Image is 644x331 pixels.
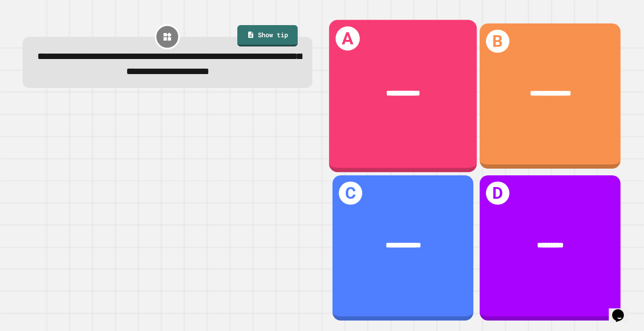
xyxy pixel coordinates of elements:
iframe: chat widget [609,298,636,323]
h1: A [336,26,360,51]
a: Show tip [237,25,298,47]
h1: D [486,182,509,205]
h1: B [486,30,509,53]
h1: C [339,182,362,205]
